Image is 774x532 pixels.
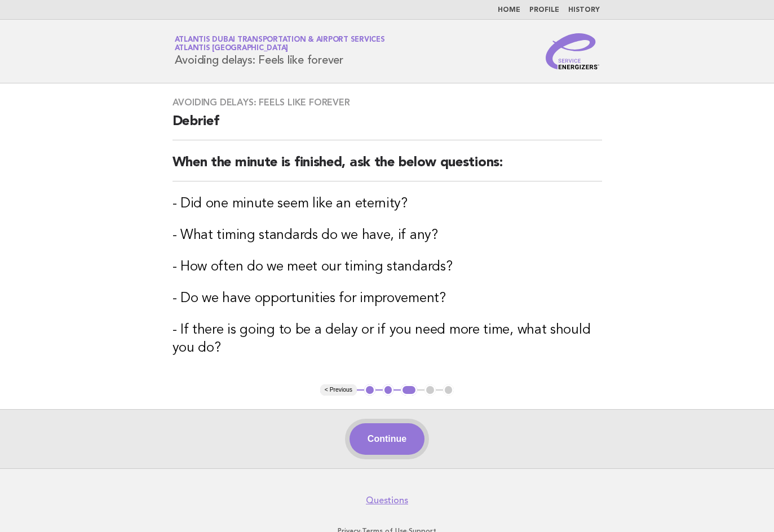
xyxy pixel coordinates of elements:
button: Continue [350,423,424,455]
button: 1 [364,384,375,396]
h2: Debrief [173,113,602,140]
img: Service Energizers [546,33,600,69]
h1: Avoiding delays: Feels like forever [175,37,385,66]
h3: - Do we have opportunities for improvement? [173,290,602,308]
a: Home [498,7,520,14]
h3: Avoiding delays: Feels like forever [173,97,602,108]
h3: - How often do we meet our timing standards? [173,258,602,276]
button: < Previous [320,384,357,396]
h3: - If there is going to be a delay or if you need more time, what should you do? [173,321,602,357]
h2: When the minute is finished, ask the below questions: [173,154,602,181]
button: 2 [383,384,394,396]
span: Atlantis [GEOGRAPHIC_DATA] [175,45,289,52]
h3: - Did one minute seem like an eternity? [173,195,602,213]
a: Profile [529,7,559,14]
a: Atlantis Dubai Transportation & Airport ServicesAtlantis [GEOGRAPHIC_DATA] [175,36,385,52]
a: Questions [366,495,408,506]
button: 3 [401,384,417,396]
a: History [568,7,600,14]
h3: - What timing standards do we have, if any? [173,227,602,245]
